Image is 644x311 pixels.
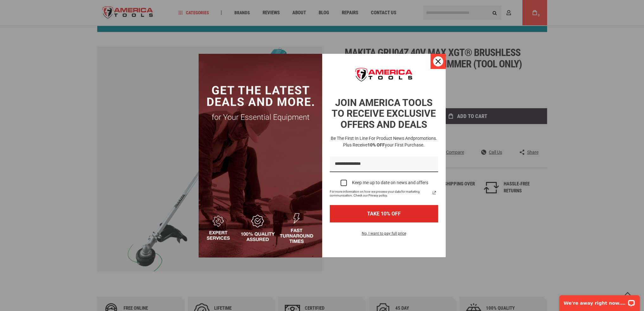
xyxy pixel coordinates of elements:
[330,205,438,222] button: TAKE 10% OFF
[430,189,438,196] a: Read our Privacy Policy
[436,59,441,64] svg: close icon
[555,291,644,311] iframe: LiveChat chat widget
[352,180,428,185] div: Keep me up to date on news and offers
[330,190,430,197] span: For more information on how we process your data for marketing communication. Check our Privacy p...
[430,189,438,196] svg: link icon
[330,156,438,172] input: Email field
[367,142,385,147] strong: 10% OFF
[357,230,411,241] button: No, I want to pay full price
[430,54,446,69] button: Close
[332,97,436,130] strong: JOIN AMERICA TOOLS TO RECEIVE EXCLUSIVE OFFERS AND DEALS
[328,135,439,148] h3: Be the first in line for product news and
